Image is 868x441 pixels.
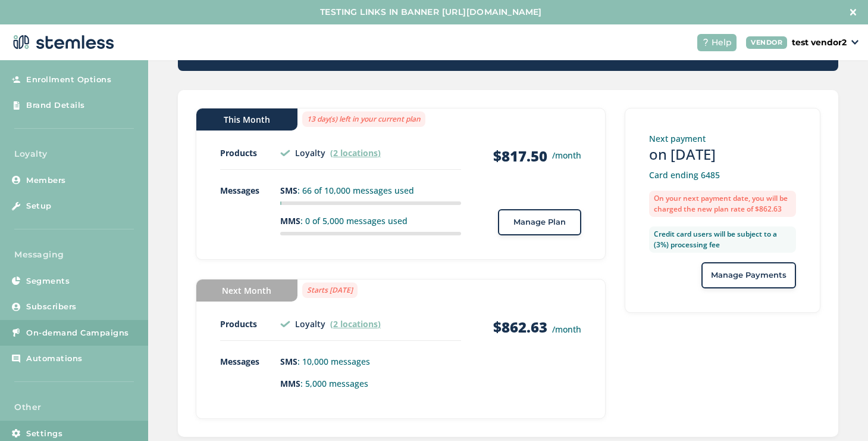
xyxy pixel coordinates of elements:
[26,301,77,313] span: Subscribers
[552,149,581,162] small: /month
[295,147,325,159] p: Loyalty
[701,262,796,288] button: Manage Payments
[851,40,858,45] img: icon_down-arrow-small-66adaf34.svg
[220,147,280,159] p: Products
[280,378,300,389] strong: MMS
[513,216,566,228] span: Manage Plan
[220,318,280,330] p: Products
[330,147,381,159] label: (2 locations)
[711,269,786,281] span: Manage Payments
[280,321,290,327] img: icon-check-small-874e9765.svg
[196,108,297,131] div: This Month
[26,175,66,187] span: Members
[12,6,850,18] label: TESTING LINKS IN BANNER [URL][DOMAIN_NAME]
[850,9,856,15] img: icon-close-white-1ed751a3.svg
[10,30,114,54] img: logo-dark-0685b13c.svg
[280,185,297,196] strong: SMS
[649,145,796,164] h3: on [DATE]
[280,215,461,227] p: : 0 of 5,000 messages used
[26,200,52,212] span: Setup
[26,100,85,111] span: Brand Details
[493,317,547,337] strong: $862.63
[280,215,300,226] strong: MMS
[809,384,868,441] iframe: Chat Widget
[302,111,425,127] label: 13 day(s) left in your current plan
[280,356,297,367] strong: SMS
[295,318,325,330] p: Loyalty
[280,184,461,197] p: : 66 of 10,000 messages used
[280,377,461,390] p: : 5,000 messages
[26,275,70,287] span: Segments
[330,318,381,330] label: (2 locations)
[649,226,796,253] label: Credit card users will be subject to a (3%) processing fee
[712,36,732,49] span: Help
[649,169,796,181] p: Card ending 6485
[649,132,796,145] p: Next payment
[280,355,461,368] p: : 10,000 messages
[26,327,129,339] span: On-demand Campaigns
[302,282,358,298] label: Starts [DATE]
[649,191,796,217] label: On your next payment date, you will be charged the new plan rate of $862.63
[702,39,709,46] img: icon-help-white-03924b79.svg
[26,74,111,86] span: Enrollment Options
[746,36,787,49] div: VENDOR
[26,353,83,365] span: Automations
[196,279,297,302] div: Next Month
[280,150,290,156] img: icon-check-small-874e9765.svg
[552,324,581,335] small: /month
[493,147,547,166] strong: $817.50
[498,209,581,235] button: Manage Plan
[220,355,280,368] p: Messages
[792,36,847,49] p: test vendor2
[220,184,280,197] p: Messages
[26,428,62,440] span: Settings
